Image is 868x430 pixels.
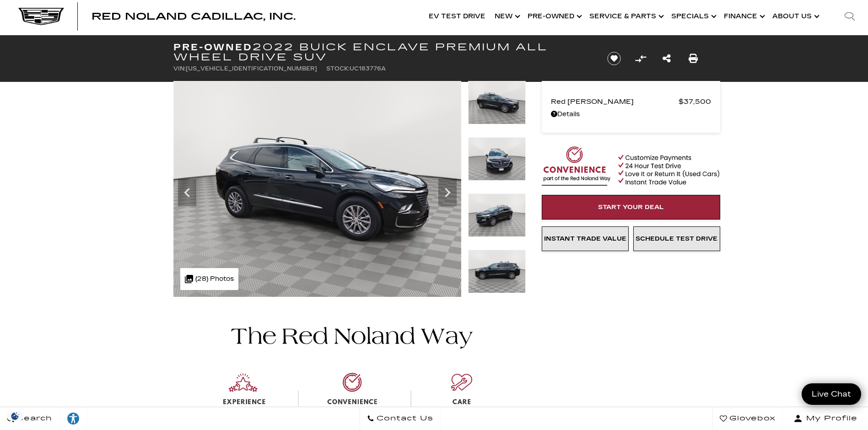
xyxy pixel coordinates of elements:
img: Cadillac Dark Logo with Cadillac White Text [18,8,64,25]
a: Glovebox [712,407,783,430]
span: Schedule Test Drive [636,235,717,242]
div: Previous [178,179,196,206]
img: Used 2022 Exterior, Black Meet Kettle Met (384a) Buick Premium image 3 [468,137,526,181]
button: Compare vehicle [634,52,647,65]
section: Click to Open Cookie Consent Modal [5,411,26,421]
img: Used 2022 Exterior, Black Meet Kettle Met (384a) Buick Premium image 2 [173,81,461,297]
a: Share this Pre-Owned 2022 Buick Enclave Premium All Wheel Drive SUV [663,52,671,65]
a: Details [551,108,711,121]
img: Used 2022 Exterior, Black Meet Kettle Met (384a) Buick Premium image 5 [468,250,526,293]
span: Contact Us [374,412,433,425]
button: Open user profile menu [783,407,868,430]
span: VIN: [173,65,186,72]
span: Glovebox [727,412,776,425]
div: Explore your accessibility options [59,412,87,425]
strong: Pre-Owned [173,42,253,53]
span: [US_VEHICLE_IDENTIFICATION_NUMBER] [186,65,317,72]
a: Contact Us [360,407,441,430]
a: Live Chat [802,383,861,405]
a: Start Your Deal [542,195,720,220]
a: Instant Trade Value [542,226,629,251]
span: Start Your Deal [598,204,664,211]
button: Save vehicle [604,51,624,66]
a: Print this Pre-Owned 2022 Buick Enclave Premium All Wheel Drive SUV [689,52,698,65]
span: Stock: [326,65,350,72]
a: Red [PERSON_NAME] $37,500 [551,95,711,108]
span: $37,500 [679,95,711,108]
h1: 2022 Buick Enclave Premium All Wheel Drive SUV [173,42,592,62]
span: My Profile [803,412,857,425]
img: Used 2022 Exterior, Black Meet Kettle Met (384a) Buick Premium image 2 [468,81,526,124]
span: Search [14,412,52,425]
a: Red Noland Cadillac, Inc. [92,12,296,21]
span: Live Chat [807,389,856,399]
img: Opt-Out Icon [5,411,26,421]
a: Schedule Test Drive [633,226,720,251]
div: Next [438,179,457,206]
img: Used 2022 Exterior, Black Meet Kettle Met (384a) Buick Premium image 4 [468,193,526,237]
span: Red Noland Cadillac, Inc. [92,11,296,22]
div: (28) Photos [180,268,238,290]
a: Explore your accessibility options [59,407,87,430]
span: UC183776A [350,65,386,72]
span: Instant Trade Value [544,235,626,242]
span: Red [PERSON_NAME] [551,95,679,108]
